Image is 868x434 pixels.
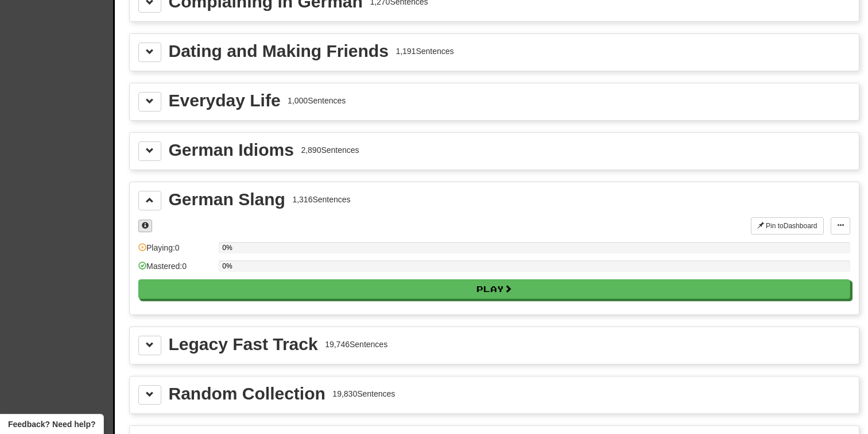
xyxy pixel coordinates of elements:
div: Playing: 0 [138,242,213,261]
button: Play [138,279,850,299]
span: Open feedback widget [8,418,95,430]
div: 19,746 Sentences [325,339,387,350]
div: 1,316 Sentences [292,194,350,205]
button: Pin toDashboard [751,217,824,235]
div: 2,890 Sentences [301,144,359,156]
div: Everyday Life [169,92,281,109]
div: 19,830 Sentences [332,388,395,400]
div: Legacy Fast Track [169,336,318,353]
div: 1,000 Sentences [288,95,346,106]
div: German Idioms [169,141,294,159]
div: Mastered: 0 [138,260,213,279]
div: Random Collection [169,385,325,402]
div: German Slang [169,191,285,208]
div: 1,191 Sentences [396,45,454,57]
div: Dating and Making Friends [169,43,389,60]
